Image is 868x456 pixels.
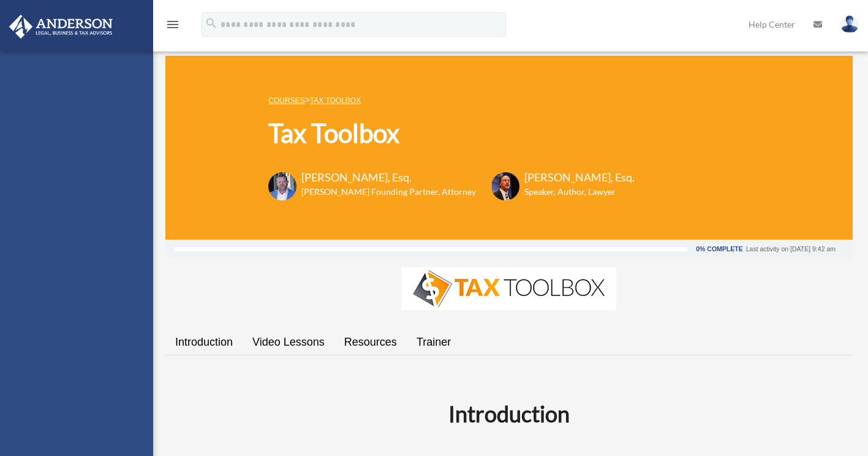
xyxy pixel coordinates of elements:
[310,96,361,105] a: Tax Toolbox
[268,115,635,151] h1: Tax Toolbox
[6,15,116,39] img: Anderson Advisors Platinum Portal
[524,170,635,185] h3: [PERSON_NAME], Esq.
[243,325,334,360] a: Video Lessons
[268,172,296,200] img: Toby-circle-head.png
[301,170,476,185] h3: [PERSON_NAME], Esq.
[165,17,180,32] i: menu
[301,186,476,198] h6: [PERSON_NAME] Founding Partner, Attorney
[840,15,859,33] img: User Pic
[334,325,407,360] a: Resources
[746,246,836,253] div: Last activity on [DATE] 9:42 am
[165,21,180,32] a: menu
[491,172,519,200] img: Scott-Estill-Headshot.png
[205,17,218,30] i: search
[407,325,461,360] a: Trainer
[268,96,304,105] a: COURSES
[268,93,635,108] p: >
[165,325,243,360] a: Introduction
[696,246,742,253] div: 0% Complete
[524,186,619,198] h6: Speaker, Author, Lawyer
[173,398,845,429] h2: Introduction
